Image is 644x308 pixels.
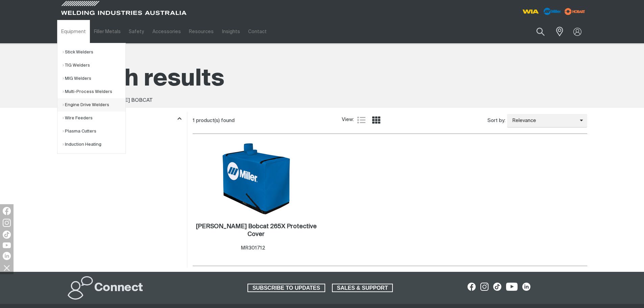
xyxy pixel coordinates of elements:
[342,116,354,124] span: View:
[357,116,365,124] a: List view
[57,64,587,94] h1: Search results
[196,223,317,238] a: [PERSON_NAME] Bobcat 265X Protective Cover
[3,231,11,239] img: TikTok
[196,118,235,123] span: product(s) found
[125,20,148,43] a: Safety
[520,24,552,40] input: Product name or item number...
[94,281,143,295] h2: Connect
[1,262,13,274] img: hide socials
[57,43,126,154] ul: Equipment Submenu
[244,20,271,43] a: Contact
[193,112,587,129] section: Product list controls
[241,245,265,251] span: MR301712
[563,6,587,17] img: miller
[3,252,11,260] img: LinkedIn
[63,125,125,138] a: Plasma Cutters
[333,284,392,292] span: SALES & SUPPORT
[57,20,455,43] nav: Main
[63,112,125,125] a: Wire Feeders
[63,85,125,98] a: Multi-Process Welders
[3,207,11,215] img: Facebook
[220,143,292,215] img: Miller Bobcat 265X Protective Cover
[196,223,317,237] h2: [PERSON_NAME] Bobcat 265X Protective Cover
[57,20,90,43] a: Equipment
[90,20,125,43] a: Filler Metals
[185,20,218,43] a: Resources
[193,117,342,124] div: 1
[248,284,325,292] span: SUBSCRIBE TO UPDATES
[63,138,125,151] a: Induction Heating
[332,284,393,292] a: SALES & SUPPORT
[507,117,580,125] span: Relevance
[148,20,185,43] a: Accessories
[529,24,552,40] button: Search products
[218,20,244,43] a: Insights
[487,117,505,125] span: Sort by:
[57,97,587,104] div: Searched on:
[63,98,125,112] a: Engine Drive Welders
[247,284,325,292] a: SUBSCRIBE TO UPDATES
[3,242,11,248] img: YouTube
[63,59,125,72] a: TIG Welders
[3,219,11,227] img: Instagram
[63,72,125,85] a: MIG Welders
[63,46,125,59] a: Stick Welders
